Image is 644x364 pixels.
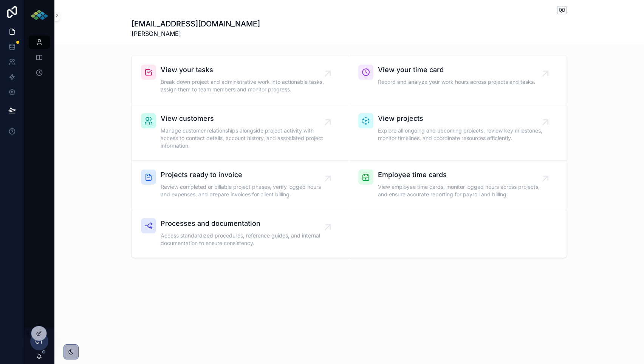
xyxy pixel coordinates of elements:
[378,113,545,124] span: View projects
[378,170,545,180] span: Employee time cards
[349,104,567,160] a: View projectsExplore all ongoing and upcoming projects, review key milestones, monitor timelines,...
[132,56,349,104] a: View your tasksBreak down project and administrative work into actionable tasks, assign them to t...
[161,65,328,75] span: View your tasks
[161,170,328,180] span: Projects ready to invoice
[378,65,535,75] span: View your time card
[161,113,328,124] span: View customers
[378,183,545,198] span: View employee time cards, monitor logged hours across projects, and ensure accurate reporting for...
[161,127,328,150] span: Manage customer relationships alongside project activity with access to contact details, account ...
[349,160,567,209] a: Employee time cardsView employee time cards, monitor logged hours across projects, and ensure acc...
[132,29,260,38] span: [PERSON_NAME]
[161,183,328,198] span: Review completed or billable project phases, verify logged hours and expenses, and prepare invoic...
[378,78,535,86] span: Record and analyze your work hours across projects and tasks.
[161,78,328,93] span: Break down project and administrative work into actionable tasks, assign them to team members and...
[30,9,49,21] img: App logo
[378,127,545,142] span: Explore all ongoing and upcoming projects, review key milestones, monitor timelines, and coordina...
[132,19,260,29] h1: [EMAIL_ADDRESS][DOMAIN_NAME]
[161,232,328,247] span: Access standardized procedures, reference guides, and internal documentation to ensure consistency.
[132,160,349,209] a: Projects ready to invoiceReview completed or billable project phases, verify logged hours and exp...
[161,218,328,229] span: Processes and documentation
[132,209,349,258] a: Processes and documentationAccess standardized procedures, reference guides, and internal documen...
[24,30,54,89] div: scrollable content
[132,104,349,160] a: View customersManage customer relationships alongside project activity with access to contact det...
[35,337,43,346] span: CT
[349,56,567,104] a: View your time cardRecord and analyze your work hours across projects and tasks.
